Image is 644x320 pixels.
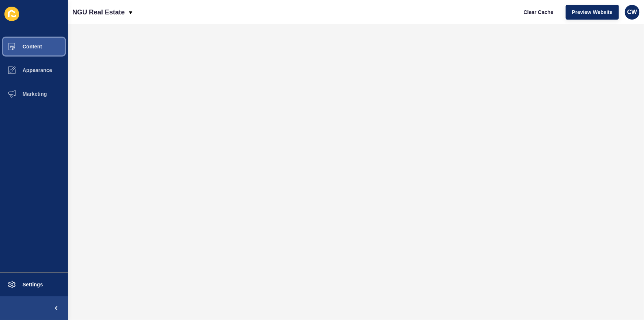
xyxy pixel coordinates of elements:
button: Clear Cache [517,5,560,20]
span: Preview Website [572,8,613,16]
span: CW [627,8,637,16]
span: Clear Cache [524,8,554,16]
button: Preview Website [566,5,619,20]
p: NGU Real Estate [72,3,125,21]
